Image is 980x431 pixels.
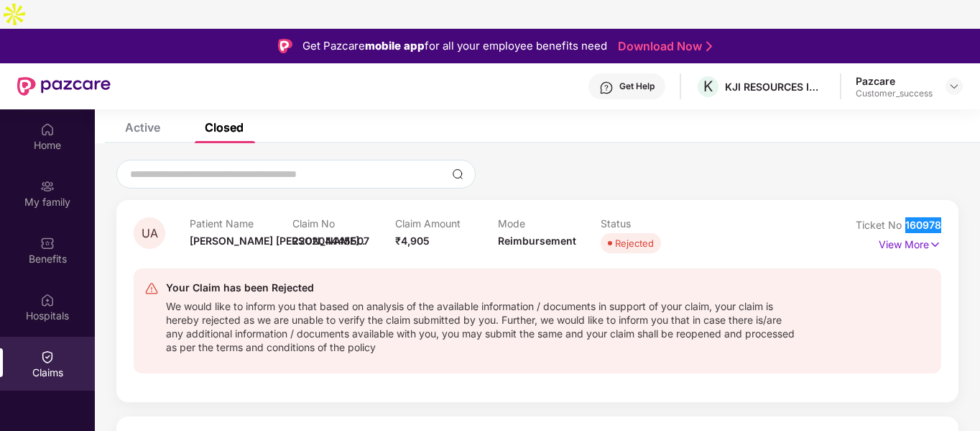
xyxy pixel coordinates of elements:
div: Customer_success [856,88,933,99]
div: Pazcare [856,74,933,88]
img: svg+xml;base64,PHN2ZyBpZD0iRHJvcGRvd24tMzJ4MzIiIHhtbG5zPSJodHRwOi8vd3d3LnczLm9yZy8yMDAwL3N2ZyIgd2... [948,81,960,92]
div: Get Pazcare for all your employee benefits need [302,37,607,55]
strong: mobile app [365,39,425,53]
img: Stroke [706,39,712,54]
div: Get Help [619,81,655,92]
img: svg+xml;base64,PHN2ZyBpZD0iSGVscC0zMngzMiIgeG1sbnM9Imh0dHA6Ly93d3cudzMub3JnLzIwMDAvc3ZnIiB3aWR0aD... [599,81,614,95]
div: KJI RESOURCES INDIA PRIVATE LIMITED [725,80,826,94]
span: K [703,78,713,95]
img: New Pazcare Logo [17,77,111,96]
a: Download Now [618,39,708,54]
img: Logo [278,39,292,53]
